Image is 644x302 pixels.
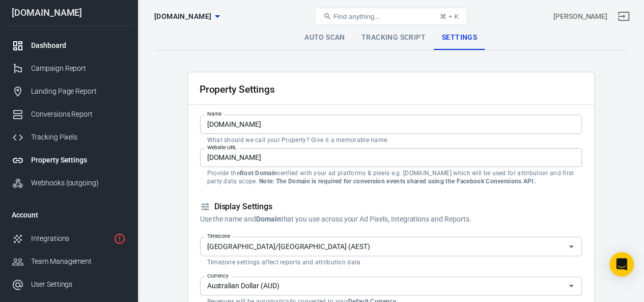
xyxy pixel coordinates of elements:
[609,252,634,277] div: Open Intercom Messenger
[4,57,134,80] a: Campaign Report
[207,232,230,240] label: Timezone
[31,40,126,51] div: Dashboard
[207,258,575,266] p: Timezone settings affect reports and attribution data
[333,13,380,20] span: Find anything...
[154,10,211,23] span: chrisgmorrison.com
[315,8,467,25] button: Find anything...⌘ + K
[4,227,134,250] a: Integrations
[553,11,607,22] div: Account id: 4Eae67Et
[240,170,277,177] strong: Root Domain
[4,103,134,126] a: Conversions Report
[31,233,109,244] div: Integrations
[611,4,636,29] a: Sign out
[31,155,126,166] div: Property Settings
[200,214,582,225] p: Use the name and that you use across your Ad Pixels, Integrations and Reports.
[200,202,582,212] h5: Display Settings
[200,148,582,167] input: example.com
[259,178,536,185] strong: Note: The Domain is required for conversion events shared using the Facebook Conversions API.
[31,63,126,74] div: Campaign Report
[207,136,575,144] p: What should we call your Property? Give it a memorable name.
[564,239,578,254] button: Open
[207,110,221,118] label: Name
[150,7,223,26] button: [DOMAIN_NAME]
[31,132,126,143] div: Tracking Pixels
[31,109,126,120] div: Conversions Report
[203,240,562,253] input: UTC
[440,13,459,20] div: ⌘ + K
[200,115,582,133] input: Your Website Name
[4,273,134,296] a: User Settings
[207,144,237,151] label: Website URL
[200,84,275,95] h2: Property Settings
[353,25,434,50] a: Tracking Script
[31,86,126,97] div: Landing Page Report
[564,279,578,293] button: Open
[4,80,134,103] a: Landing Page Report
[434,25,485,50] a: Settings
[296,25,353,50] a: Auto Scan
[256,215,281,223] strong: Domain
[207,169,575,185] p: Provide the verified with your ad platforms & pixels e.g. [DOMAIN_NAME] which will be used for at...
[4,250,134,273] a: Team Management
[4,8,134,17] div: [DOMAIN_NAME]
[4,203,134,227] li: Account
[31,178,126,188] div: Webhooks (outgoing)
[31,279,126,290] div: User Settings
[207,272,229,280] label: Currency
[4,149,134,172] a: Property Settings
[203,280,562,292] input: USD
[4,172,134,195] a: Webhooks (outgoing)
[114,233,126,245] svg: 1 networks not verified yet
[4,126,134,149] a: Tracking Pixels
[4,34,134,57] a: Dashboard
[31,256,126,267] div: Team Management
